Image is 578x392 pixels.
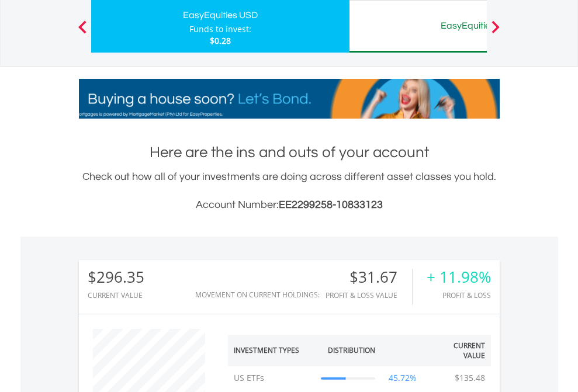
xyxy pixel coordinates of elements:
div: + 11.98% [427,269,491,286]
img: EasyMortage Promotion Banner [79,79,500,119]
div: $31.67 [326,269,412,286]
td: 45.72% [381,366,425,390]
button: Next [484,26,507,38]
div: Profit & Loss Value [326,292,412,299]
div: Movement on Current Holdings: [195,291,320,299]
div: CURRENT VALUE [88,292,144,299]
span: $0.28 [210,35,231,46]
h1: Here are the ins and outs of your account [79,142,500,163]
div: Funds to invest: [189,23,251,35]
div: Distribution [328,345,375,355]
div: EasyEquities USD [98,7,342,23]
th: Current Value [425,335,491,366]
button: Previous [71,26,94,38]
th: Investment Types [228,335,316,366]
td: $135.48 [449,366,491,390]
div: Profit & Loss [427,292,491,299]
div: Check out how all of your investments are doing across different asset classes you hold. [79,169,500,213]
div: $296.35 [88,269,144,286]
td: US ETFs [228,366,316,390]
h3: Account Number: [79,197,500,213]
span: EE2299258-10833123 [279,199,383,210]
